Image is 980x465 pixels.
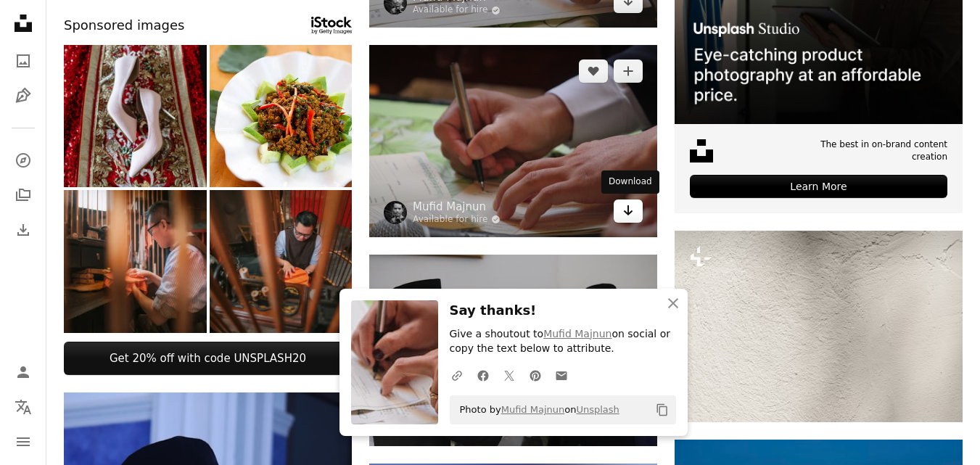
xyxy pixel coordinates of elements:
[9,9,38,41] a: Home — Unsplash
[650,398,675,422] button: Copy to clipboard
[210,45,353,188] img: Kua Kling, a southern Thai dish with a strong, spicy flavor. The curry paste contains young peppe...
[522,361,548,390] a: Share on Pinterest
[794,139,947,163] span: The best in on-brand content creation
[413,199,501,214] a: Mufid Majnun
[64,15,184,36] span: Sponsored images
[9,215,38,244] a: Download History
[576,404,619,415] a: Unsplash
[9,181,38,210] a: Collections
[64,190,207,333] img: side view mature chinese craftsman hand working embroidery in studio embroidering traditional Chi...
[601,170,659,194] div: Download
[64,342,352,375] a: Get 20% off with code UNSPLASH20
[9,81,38,110] a: Illustrations
[9,427,38,456] button: Menu
[450,327,676,356] p: Give a shoutout to on social or copy the text below to attribute.
[369,255,657,446] img: man in black suit holding glass mug
[690,139,713,162] img: file-1631678316303-ed18b8b5cb9cimage
[614,59,643,83] button: Add to Collection
[413,4,501,16] a: Available for hire
[450,300,676,321] h3: Say thanks!
[543,328,612,340] a: Mufid Majnun
[548,361,575,390] a: Share over email
[501,404,565,415] a: Mufid Majnun
[384,201,407,224] img: Go to Mufid Majnun's profile
[470,361,496,390] a: Share on Facebook
[9,46,38,75] a: Photos
[369,134,657,147] a: person writing on white paper
[210,190,353,333] img: mature chinese craftsman hand working embroidery in studio embroidering traditional Chinese weddi...
[9,146,38,175] a: Explore
[690,175,947,198] div: Learn More
[675,319,963,332] a: a black and white photo of a white wall
[9,358,38,387] a: Log in / Sign up
[453,398,619,421] span: Photo by on
[496,361,522,390] a: Share on Twitter
[614,199,643,223] a: Download
[64,45,207,188] img: A pair of pink high heels placed on a traditional Chinese wedding dress, known as 'Kua.
[9,392,38,421] button: Language
[369,45,657,236] img: person writing on white paper
[579,59,608,83] button: Like
[413,214,501,226] a: Available for hire
[675,231,963,422] img: a black and white photo of a white wall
